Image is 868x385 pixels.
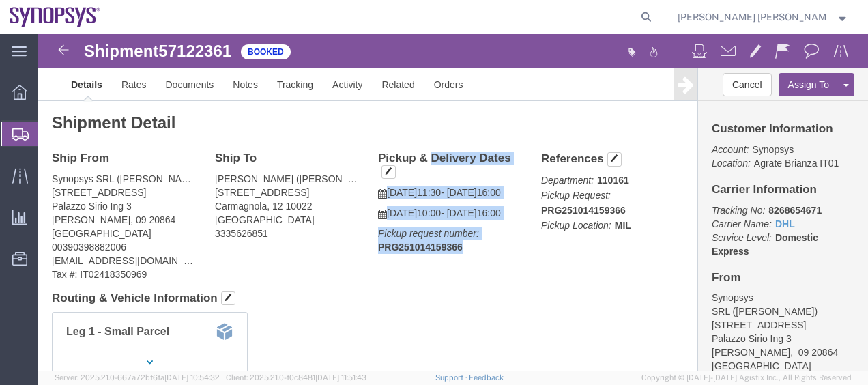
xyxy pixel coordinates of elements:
span: Server: 2025.21.0-667a72bf6fa [55,373,220,382]
iframe: FS Legacy Container [38,34,868,371]
span: [DATE] 10:54:32 [164,373,220,382]
span: Marilia de Melo Fernandes [678,10,827,25]
a: Feedback [469,373,504,382]
a: Support [435,373,469,382]
span: Copyright © [DATE]-[DATE] Agistix Inc., All Rights Reserved [641,372,852,384]
span: [DATE] 11:51:43 [315,373,366,382]
button: [PERSON_NAME] [PERSON_NAME] [677,9,849,25]
img: logo [10,7,101,27]
span: Client: 2025.21.0-f0c8481 [226,373,366,382]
